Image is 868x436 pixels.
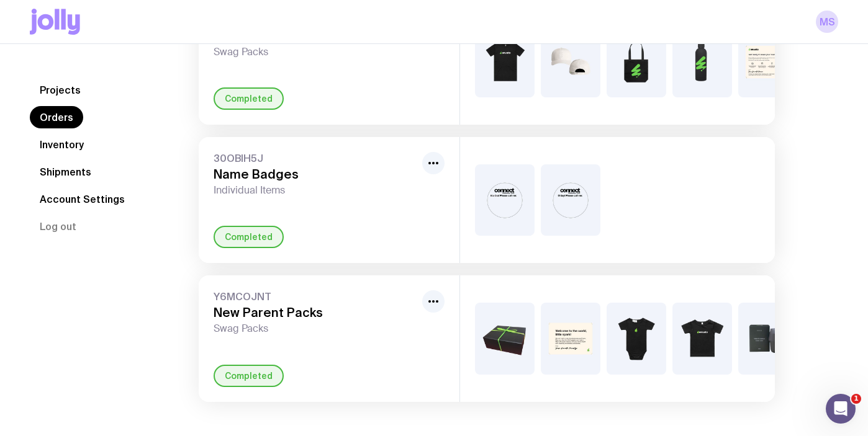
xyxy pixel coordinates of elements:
a: Orders [30,106,83,128]
a: Shipments [30,161,101,183]
span: 1 [851,394,861,404]
span: Individual Items [214,184,417,197]
button: Log out [30,215,86,238]
span: Y6MCOJNT [214,290,417,303]
div: Completed [214,87,284,110]
div: Completed [214,226,284,248]
iframe: Intercom live chat [826,394,856,424]
span: 30OBIH5J [214,152,417,164]
a: Account Settings [30,188,135,210]
h3: New Parent Packs [214,305,417,320]
span: Swag Packs [214,323,417,335]
a: MS [816,11,838,33]
a: Projects [30,79,91,101]
div: Completed [214,365,284,387]
a: Inventory [30,133,94,156]
span: Swag Packs [214,46,417,58]
h3: Name Badges [214,167,417,182]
